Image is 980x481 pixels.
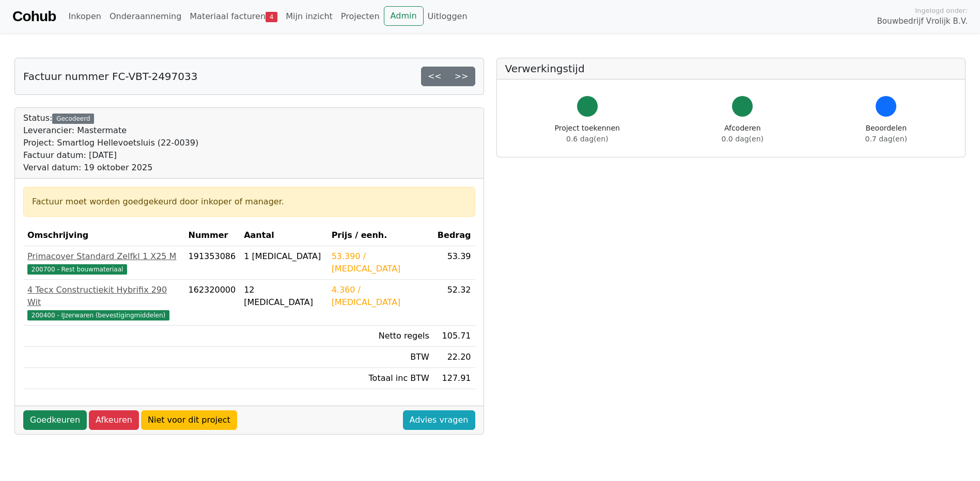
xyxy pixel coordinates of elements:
[433,246,475,280] td: 53.39
[141,410,237,430] a: Niet voor dit project
[328,368,433,389] td: Totaal inc BTW
[185,6,282,27] a: Materiaal facturen4
[915,6,968,15] span: Ingelogd onder:
[448,67,475,86] a: >>
[23,112,198,174] div: Status:
[27,284,180,321] a: 4 Tecx Constructiekit Hybrifix 290 Wit200400 - IJzerwaren (bevestigingmiddelen)
[384,6,424,26] a: Admin
[433,225,475,246] th: Bedrag
[184,246,240,280] td: 191353086
[27,284,180,309] div: 4 Tecx Constructiekit Hybrifix 290 Wit
[23,410,87,430] a: Goedkeuren
[328,225,433,246] th: Prijs / eenh.
[27,250,180,263] div: Primacover Standard Zelfkl 1 X25 M
[328,326,433,347] td: Netto regels
[555,123,620,145] div: Project toekennen
[244,284,323,309] div: 12 [MEDICAL_DATA]
[64,6,105,27] a: Inkopen
[32,196,466,208] div: Factuur moet worden goedgekeurd door inkoper of manager.
[332,250,429,275] div: 53.390 / [MEDICAL_DATA]
[23,225,184,246] th: Omschrijving
[27,310,169,320] span: 200400 - IJzerwaren (bevestigingmiddelen)
[433,280,475,326] td: 52.32
[865,123,907,145] div: Beoordelen
[332,284,429,309] div: 4.360 / [MEDICAL_DATA]
[337,6,384,27] a: Projecten
[27,250,180,275] a: Primacover Standard Zelfkl 1 X25 M200700 - Rest bouwmateriaal
[105,6,185,27] a: Onderaanneming
[433,326,475,347] td: 105.71
[23,137,198,149] div: Project: Smartlog Hellevoetsluis (22-0039)
[865,135,907,143] span: 0.7 dag(en)
[27,264,127,275] span: 200700 - Rest bouwmateriaal
[23,149,198,162] div: Factuur datum: [DATE]
[23,70,197,83] h5: Factuur nummer FC-VBT-2497033
[722,135,764,143] span: 0.0 dag(en)
[23,124,198,137] div: Leverancier: Mastermate
[433,368,475,389] td: 127.91
[722,123,764,145] div: Afcoderen
[433,347,475,368] td: 22.20
[240,225,327,246] th: Aantal
[89,410,139,430] a: Afkeuren
[266,12,277,22] span: 4
[877,15,968,27] span: Bouwbedrijf Vrolijk B.V.
[328,347,433,368] td: BTW
[505,62,957,75] h5: Verwerkingstijd
[12,4,56,29] a: Cohub
[184,280,240,326] td: 162320000
[403,410,475,430] a: Advies vragen
[23,162,198,174] div: Verval datum: 19 oktober 2025
[421,67,448,86] a: <<
[184,225,240,246] th: Nummer
[52,114,94,124] div: Gecodeerd
[424,6,472,27] a: Uitloggen
[244,250,323,263] div: 1 [MEDICAL_DATA]
[566,135,608,143] span: 0.6 dag(en)
[282,6,337,27] a: Mijn inzicht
